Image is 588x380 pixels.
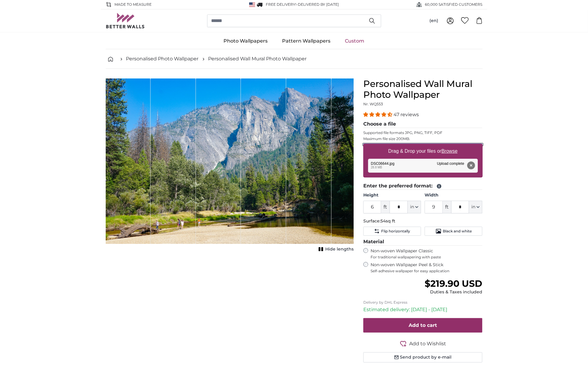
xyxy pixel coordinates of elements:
[217,33,275,49] a: Photo Wallpapers
[386,145,460,157] label: Drag & Drop your files or
[408,201,421,213] button: in
[363,318,483,333] button: Add to cart
[325,246,354,252] span: Hide lengths
[275,33,338,49] a: Pattern Wallpapers
[363,130,483,135] p: Supported file formats JPG, PNG, TIFF, PDF
[363,192,421,198] label: Height
[208,55,307,62] a: Personalised Wall Mural Photo Wallpaper
[371,262,483,273] label: Non-woven Wallpaper Peel & Stick
[363,352,483,362] button: Send product by e-mail
[298,2,339,7] span: Delivered by [DATE]
[425,289,482,295] div: Duties & Taxes included
[409,322,437,328] span: Add to cart
[106,49,483,69] nav: breadcrumbs
[317,245,354,254] button: Hide lengths
[443,201,451,213] span: ft
[425,2,483,7] span: 60,000 SATISFIED CUSTOMERS
[363,120,483,128] legend: Choose a file
[363,182,483,190] legend: Enter the preferred format:
[371,255,483,260] span: For traditional wallpapering with paste
[363,238,483,246] legend: Material
[363,136,483,141] p: Maximum file size 200MB.
[363,227,421,236] button: Flip horizontally
[363,78,483,100] h1: Personalised Wall Mural Photo Wallpaper
[425,278,482,289] span: $219.90 USD
[371,269,483,273] span: Self-adhesive wallpaper for easy application
[425,227,482,236] button: Black and white
[471,204,475,210] span: in
[442,148,458,154] u: Browse
[126,55,199,62] a: Personalised Photo Wallpaper
[266,2,296,7] span: FREE delivery!
[410,204,414,210] span: in
[363,112,394,117] span: 4.38 stars
[363,102,383,106] span: Nr. WQ553
[469,201,482,213] button: in
[381,218,395,224] span: 54sq ft
[249,2,255,7] img: United States
[363,218,483,224] p: Surface:
[363,300,483,305] p: Delivery by DHL Express
[115,2,152,7] span: Made to Measure
[106,78,354,254] div: 1 of 1
[363,340,483,347] button: Add to Wishlist
[443,229,472,234] span: Black and white
[425,15,443,26] button: (en)
[394,112,419,117] span: 47 reviews
[371,248,483,260] label: Non-woven Wallpaper Classic
[363,306,483,313] p: Estimated delivery: [DATE] - [DATE]
[381,229,410,234] span: Flip horizontally
[106,13,145,28] img: Betterwalls
[296,2,339,7] span: -
[409,340,446,347] span: Add to Wishlist
[425,192,482,198] label: Width
[381,201,390,213] span: ft
[338,33,372,49] a: Custom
